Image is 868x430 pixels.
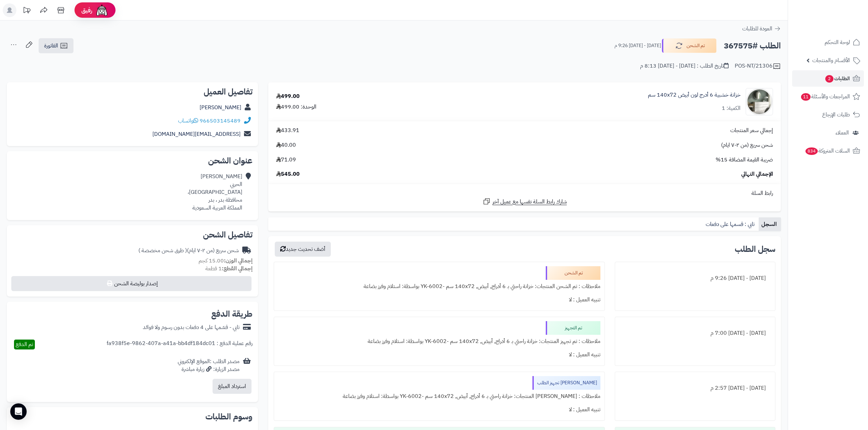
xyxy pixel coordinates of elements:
div: شحن سريع (من ٢-٧ ايام) [138,247,239,255]
div: تاريخ الطلب : [DATE] - [DATE] 8:13 م [640,62,729,70]
a: السلات المتروكة834 [792,143,864,159]
span: إجمالي سعر المنتجات [730,127,773,134]
span: 2 [825,75,833,83]
span: الفاتورة [44,42,58,50]
div: تم الشحن [546,266,600,280]
div: مصدر الطلب :الموقع الإلكتروني [178,358,240,373]
a: العودة للطلبات [742,25,781,33]
a: تحديثات المنصة [18,3,35,19]
div: ملاحظات : تم الشحن المنتجات: خزانة راحتي بـ 6 أدراج, أبيض, ‎140x72 سم‏ -YK-6002 بواسطة: استلام وف... [278,280,600,293]
small: 1 قطعة [205,264,253,273]
a: لوحة التحكم [792,34,864,51]
span: العودة للطلبات [742,25,772,33]
div: [DATE] - [DATE] 2:57 م [619,382,771,395]
span: الطلبات [825,74,850,83]
a: المراجعات والأسئلة11 [792,88,864,105]
span: 545.00 [276,170,300,178]
div: تنبيه العميل : لا [278,293,600,306]
span: 71.09 [276,156,296,164]
div: Open Intercom Messenger [10,403,27,420]
span: 433.91 [276,127,299,134]
small: 15.00 كجم [199,257,253,265]
div: رابط السلة [271,189,778,197]
span: تم الدفع [16,340,33,348]
h2: الطلب #367575 [724,39,781,53]
small: [DATE] - [DATE] 9:26 م [614,42,661,49]
a: تابي : قسمها على دفعات [703,217,759,231]
span: المراجعات والأسئلة [800,92,850,101]
div: ملاحظات : تم تجهيز المنتجات: خزانة راحتي بـ 6 أدراج, أبيض, ‎140x72 سم‏ -YK-6002 بواسطة: استلام وف... [278,335,600,348]
h2: عنوان الشحن [12,157,253,165]
span: 11 [801,93,811,101]
img: 1746709299-1702541934053-68567865785768-1000x1000-90x90.jpg [746,88,773,115]
div: تابي - قسّمها على 4 دفعات بدون رسوم ولا فوائد [143,324,240,331]
button: إصدار بوليصة الشحن [11,276,252,291]
span: طلبات الإرجاع [822,110,850,119]
h2: تفاصيل الشحن [12,231,253,239]
a: الطلبات2 [792,70,864,87]
span: الإجمالي النهائي [741,170,773,178]
a: طلبات الإرجاع [792,106,864,123]
span: رفيق [81,6,92,14]
span: السلات المتروكة [805,146,850,156]
h2: وسوم الطلبات [12,413,253,421]
div: مصدر الزيارة: زيارة مباشرة [178,365,240,373]
a: شارك رابط السلة نفسها مع عميل آخر [483,197,567,206]
div: تم التجهيز [546,321,600,335]
strong: إجمالي الوزن: [224,257,253,265]
div: الكمية: 1 [722,104,741,112]
a: العملاء [792,125,864,141]
span: ضريبة القيمة المضافة 15% [716,156,773,164]
span: الأقسام والمنتجات [812,56,850,65]
div: POS-NT/21306 [735,62,781,70]
a: خزانة خشبية 6 أدرج لون أبيض 140x72 سم [648,91,741,99]
span: شحن سريع (من ٢-٧ ايام) [721,141,773,149]
span: ( طرق شحن مخصصة ) [138,246,187,255]
div: ملاحظات : [PERSON_NAME] المنتجات: خزانة راحتي بـ 6 أدراج, أبيض, ‎140x72 سم‏ -YK-6002 بواسطة: استل... [278,390,600,403]
div: تنبيه العميل : لا [278,348,600,361]
img: logo-2.png [822,18,862,33]
span: 834 [805,147,818,155]
span: شارك رابط السلة نفسها مع عميل آخر [492,198,567,206]
span: 40.00 [276,141,296,149]
div: رقم عملية الدفع : fa938f5e-9862-407a-a41a-bb4df184dc01 [107,340,253,349]
div: الوحدة: 499.00 [276,103,316,111]
span: العملاء [836,128,849,138]
div: [DATE] - [DATE] 7:00 م [619,327,771,340]
h2: طريقة الدفع [211,310,253,318]
button: استرداد المبلغ [213,379,252,394]
h3: سجل الطلب [735,245,775,253]
a: 966503145489 [200,117,241,125]
h2: تفاصيل العميل [12,88,253,96]
span: لوحة التحكم [825,38,850,47]
a: واتساب [178,117,198,125]
img: ai-face.png [95,3,109,17]
a: [EMAIL_ADDRESS][DOMAIN_NAME] [152,130,241,138]
strong: إجمالي القطع: [222,264,253,273]
div: [PERSON_NAME] الحربي [GEOGRAPHIC_DATA]، محافظة بدر ، بدر المملكة العربية السعودية [188,173,242,212]
div: 499.00 [276,92,300,100]
button: تم الشحن [662,39,717,53]
div: [PERSON_NAME] تجهيز الطلب [532,376,600,390]
a: السجل [759,217,781,231]
button: أضف تحديث جديد [275,242,331,257]
a: الفاتورة [39,38,73,53]
div: [DATE] - [DATE] 9:26 م [619,272,771,285]
a: [PERSON_NAME] [200,103,241,112]
div: تنبيه العميل : لا [278,403,600,416]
